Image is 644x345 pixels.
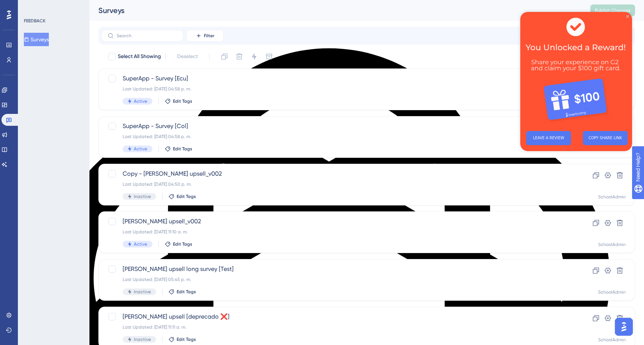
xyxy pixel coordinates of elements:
[18,2,47,11] span: Need Help?
[123,277,551,282] div: Last Updated: [DATE] 05:45 p. m.
[98,5,572,16] div: Surveys
[173,146,192,152] span: Edit Tags
[123,312,551,321] span: [PERSON_NAME] upsell [deprecado ❌]
[173,241,192,247] span: Edit Tags
[123,229,551,235] div: Last Updated: [DATE] 11:10 a. m.
[165,146,192,152] button: Edit Tags
[123,265,551,274] span: [PERSON_NAME] upsell long survey [Test]
[168,289,196,295] button: Edit Tags
[24,18,45,24] div: FEEDBACK
[177,194,196,199] span: Edit Tags
[598,337,626,343] div: SchoolAdmin
[165,241,192,247] button: Edit Tags
[598,194,626,200] div: SchoolAdmin
[123,324,551,330] div: Last Updated: [DATE] 11:11 a. m.
[6,119,51,133] button: LEAVE A REVIEW
[123,74,551,83] span: SuperApp - Survey [Ecu]
[118,52,161,61] span: Select All Showing
[598,289,626,295] div: SchoolAdmin
[123,122,551,131] span: SuperApp - Survey [Col]
[123,181,551,187] div: Last Updated: [DATE] 04:50 p. m.
[613,316,635,338] iframe: UserGuiding AI Assistant Launcher
[590,4,635,16] button: Publish Changes
[117,33,177,38] input: Search
[63,119,107,133] button: COPY SHARE LINK
[123,134,551,140] div: Last Updated: [DATE] 04:58 p. m.
[24,33,49,46] button: Surveys
[165,98,192,104] button: Edit Tags
[186,30,224,42] button: Filter
[168,194,196,199] button: Edit Tags
[168,336,196,342] button: Edit Tags
[173,98,192,104] span: Edit Tags
[177,52,198,61] span: Deselect
[177,289,196,295] span: Edit Tags
[134,289,151,295] span: Inactive
[598,242,626,247] div: SchoolAdmin
[134,146,147,152] span: Active
[595,7,631,13] span: Publish Changes
[134,194,151,199] span: Inactive
[134,241,147,247] span: Active
[177,336,196,342] span: Edit Tags
[123,86,551,92] div: Last Updated: [DATE] 04:58 p. m.
[204,33,214,39] span: Filter
[106,3,109,6] div: Close Preview
[170,50,205,63] button: Deselect
[134,336,151,342] span: Inactive
[123,169,551,178] span: Copy - [PERSON_NAME] upsell_v002
[134,98,147,104] span: Active
[123,217,551,226] span: [PERSON_NAME] upsell_v002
